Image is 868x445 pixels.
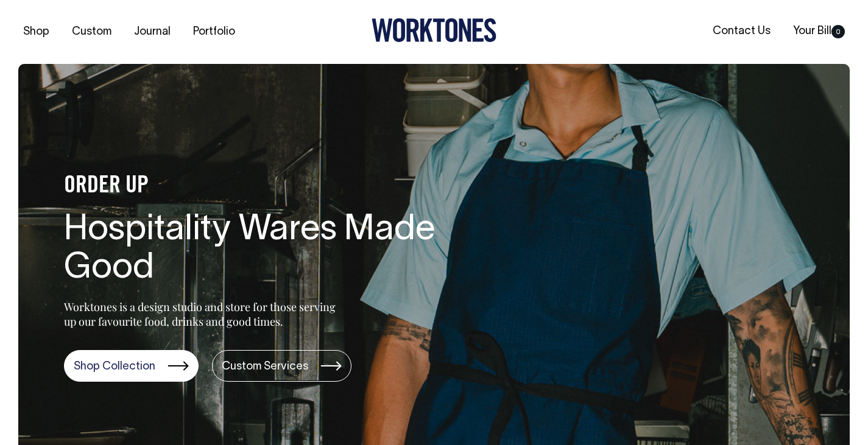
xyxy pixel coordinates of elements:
[64,211,454,289] h1: Hospitality Wares Made Good
[18,22,54,42] a: Shop
[708,21,775,41] a: Contact Us
[67,22,116,42] a: Custom
[788,21,850,41] a: Your Bill0
[831,25,845,38] span: 0
[188,22,240,42] a: Portfolio
[64,350,199,382] a: Shop Collection
[212,350,351,382] a: Custom Services
[64,300,341,329] p: Worktones is a design studio and store for those serving up our favourite food, drinks and good t...
[129,22,175,42] a: Journal
[64,173,454,199] h4: ORDER UP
